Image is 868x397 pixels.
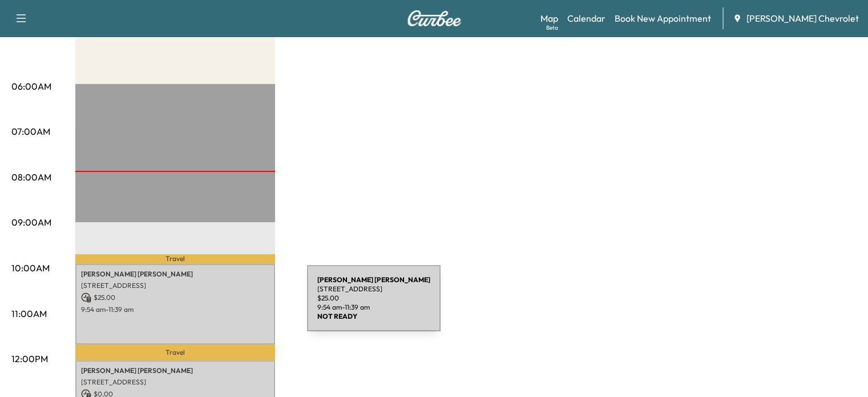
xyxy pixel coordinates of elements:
[746,11,859,25] span: [PERSON_NAME] Chevrolet
[11,170,51,184] p: 08:00AM
[407,10,462,26] img: Curbee Logo
[11,79,51,93] p: 06:00AM
[615,11,711,25] a: Book New Appointment
[81,281,269,290] p: [STREET_ADDRESS]
[81,378,269,387] p: [STREET_ADDRESS]
[75,254,275,263] p: Travel
[546,23,558,32] div: Beta
[11,125,50,138] p: 07:00AM
[11,307,47,320] p: 11:00AM
[11,352,48,366] p: 12:00PM
[567,11,605,25] a: Calendar
[11,261,50,275] p: 10:00AM
[81,270,269,279] p: [PERSON_NAME] [PERSON_NAME]
[81,366,269,375] p: [PERSON_NAME] [PERSON_NAME]
[81,292,269,303] p: $ 25.00
[81,305,269,314] p: 9:54 am - 11:39 am
[540,11,558,25] a: MapBeta
[75,344,275,360] p: Travel
[11,215,51,229] p: 09:00AM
